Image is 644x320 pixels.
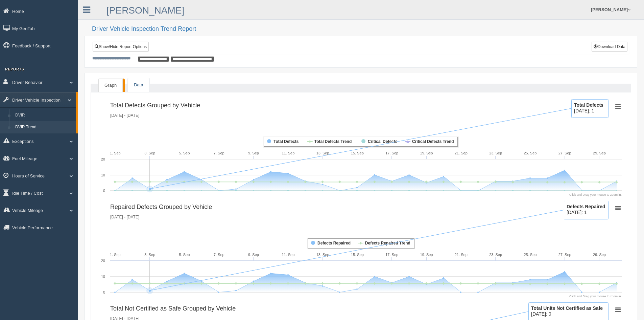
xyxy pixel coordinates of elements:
a: [PERSON_NAME] [106,5,184,16]
tspan: 7. Sep [214,151,224,155]
tspan: 15. Sep [351,253,364,257]
tspan: Critical Defects Trend [412,139,454,144]
tspan: 13. Sep [316,253,329,257]
tspan: 25. Sep [524,253,536,257]
tspan: Total Defects Grouped by Vehicle [110,102,200,109]
tspan: Total Defects Trend [314,139,352,144]
tspan: 5. Sep [179,151,190,155]
a: DVIR Trend [12,121,76,133]
tspan: 1. Sep [110,253,121,257]
a: DVIR [12,109,76,122]
tspan: Click and Drag your mouse to zoom in. [569,193,622,196]
tspan: Defects Repaired [317,241,351,246]
tspan: 1. Sep [110,151,121,155]
tspan: 3. Sep [144,253,155,257]
text: 10 [101,275,105,279]
tspan: 19. Sep [420,253,433,257]
tspan: 19. Sep [420,151,433,155]
tspan: 11. Sep [282,253,294,257]
text: 20 [101,157,105,161]
tspan: Click and Drag your mouse to zoom in. [569,295,622,298]
tspan: 23. Sep [489,253,502,257]
tspan: 17. Sep [385,151,398,155]
tspan: 23. Sep [489,151,502,155]
tspan: [DATE] - [DATE] [110,113,139,118]
tspan: 13. Sep [316,151,329,155]
tspan: Defects Repaired Trend [365,241,410,246]
tspan: [DATE] - [DATE] [110,215,139,219]
tspan: 27. Sep [558,253,571,257]
text: 20 [101,259,105,263]
text: 10 [101,173,105,177]
tspan: 29. Sep [593,151,606,155]
tspan: 9. Sep [248,253,259,257]
tspan: 5. Sep [179,253,190,257]
tspan: 17. Sep [385,253,398,257]
tspan: 9. Sep [248,151,259,155]
tspan: 3. Sep [144,151,155,155]
tspan: 7. Sep [214,253,224,257]
tspan: Critical Defects [368,139,398,144]
tspan: 27. Sep [558,151,571,155]
a: Graph [98,79,123,92]
a: Data [128,78,149,92]
tspan: 29. Sep [593,253,606,257]
tspan: Repaired Defects Grouped by Vehicle [110,204,212,210]
tspan: 21. Sep [455,151,468,155]
tspan: 21. Sep [455,253,468,257]
text: 0 [103,189,105,193]
tspan: 25. Sep [524,151,536,155]
tspan: 11. Sep [282,151,294,155]
tspan: 15. Sep [351,151,364,155]
a: Show/Hide Report Options [93,42,149,52]
h2: Driver Vehicle Inspection Trend Report [92,26,637,33]
tspan: Total Defects [273,139,299,144]
button: Download Data [592,42,627,52]
tspan: Total Not Certified as Safe Grouped by Vehicle [110,305,236,312]
text: 0 [103,290,105,294]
